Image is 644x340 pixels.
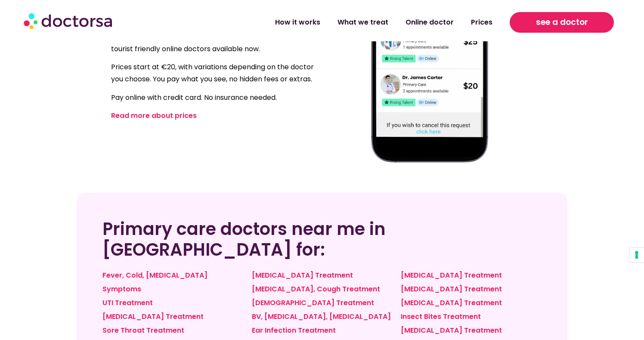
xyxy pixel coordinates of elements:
a: BV [252,312,261,321]
a: [MEDICAL_DATA] Treatment [252,270,353,280]
a: [MEDICAL_DATA] Treatment [401,325,502,335]
a: [MEDICAL_DATA] Treatment [401,270,502,280]
a: Insect Bites Treatment [401,312,481,321]
a: How it works [266,12,329,32]
a: [MEDICAL_DATA] Treatment [401,284,502,294]
p: Pay online with credit card. No insurance needed. [111,92,318,104]
a: What we treat [329,12,397,32]
p: Prices start at €20, with variations depending on the doctor you choose. You pay what you see, no... [111,61,318,85]
a: [MEDICAL_DATA] Treatment [102,312,204,321]
a: , [MEDICAL_DATA] [326,312,391,321]
a: Prices [462,12,501,32]
a: Sore Throat Treatment [102,325,184,335]
h2: Primary care doctors near me in [GEOGRAPHIC_DATA] for: [102,219,542,260]
a: [MEDICAL_DATA], Cough Treatment [252,284,380,294]
a: Online doctor [397,12,462,32]
a: Fever, Cold, [MEDICAL_DATA] Symptoms [102,270,207,294]
a: Read more about prices [111,111,197,121]
nav: Menu [170,12,501,32]
a: UTI Treatment [102,298,153,308]
a: [DEMOGRAPHIC_DATA] Treatment [252,298,374,308]
span: see a doctor [536,15,588,29]
a: , [MEDICAL_DATA] [261,312,326,321]
button: Your consent preferences for tracking technologies [629,248,644,263]
a: [MEDICAL_DATA] Treatment [401,298,502,308]
a: see a doctor [510,12,614,33]
p: Communicate easily and effectively with English-speaking tourist friendly online doctors availabl... [111,31,318,55]
a: Ear Infection Treatment [252,325,336,335]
